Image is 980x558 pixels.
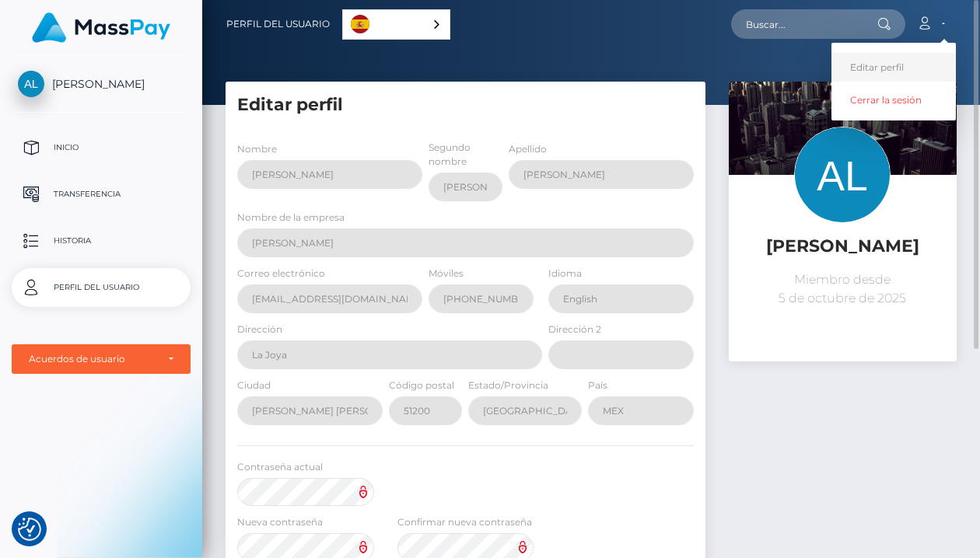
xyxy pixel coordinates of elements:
[237,93,694,117] h5: Editar perfil
[237,378,271,392] label: Ciudad
[12,175,191,214] a: Transferencia
[32,12,170,43] img: MassPay
[740,235,945,259] h5: [PERSON_NAME]
[237,515,323,529] label: Nueva contraseña
[12,221,191,260] a: Historia
[342,9,450,40] aside: Language selected: Español
[729,82,957,234] img: ...
[12,344,191,374] button: Acuerdos de usuario
[342,9,450,40] div: Language
[429,267,464,281] label: Móviles
[509,142,547,156] label: Apellido
[389,378,454,392] label: Código postal
[237,211,345,225] label: Nombre de la empresa
[397,515,532,529] label: Confirmar nueva contraseña
[831,53,956,82] a: Editar perfil
[18,229,184,253] p: Historia
[731,9,877,39] input: Buscar...
[18,136,184,159] p: Inicio
[18,276,184,299] p: Perfil del usuario
[831,85,956,114] a: Cerrar la sesión
[18,183,184,206] p: Transferencia
[237,142,277,156] label: Nombre
[12,128,191,167] a: Inicio
[237,460,323,474] label: Contraseña actual
[237,323,282,337] label: Dirección
[468,378,548,392] label: Estado/Provincia
[226,8,330,40] a: Perfil del usuario
[237,267,325,281] label: Correo electrónico
[343,10,450,39] a: Español
[548,323,601,337] label: Dirección 2
[29,353,156,365] div: Acuerdos de usuario
[12,268,191,307] a: Perfil del usuario
[18,518,41,541] button: Consent Preferences
[588,378,607,392] label: País
[12,77,191,91] span: [PERSON_NAME]
[548,267,582,281] label: Idioma
[429,141,502,169] label: Segundo nombre
[740,270,945,308] p: Miembro desde 5 de octubre de 2025
[18,518,41,541] img: Revisit consent button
